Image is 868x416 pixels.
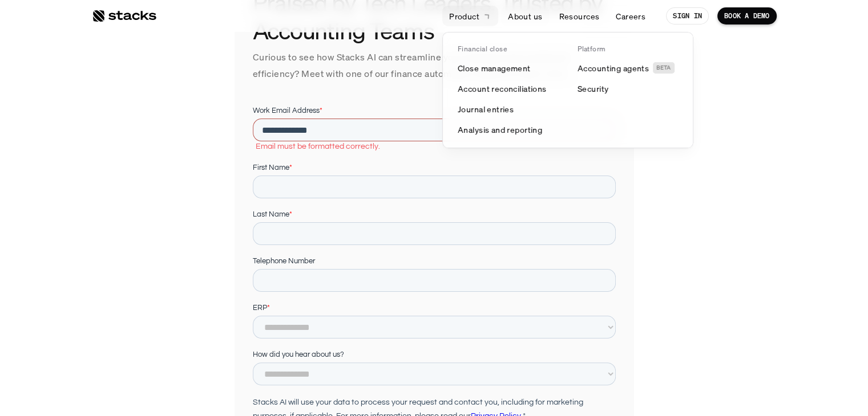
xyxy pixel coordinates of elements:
[253,49,616,82] p: Curious to see how Stacks AI can streamline your financial close and boost efficiency? Meet with ...
[559,10,599,22] p: Resources
[501,6,549,26] a: About us
[449,10,479,22] p: Product
[666,7,709,25] a: SIGN IN
[451,99,565,119] a: Journal entries
[451,119,565,140] a: Analysis and reporting
[656,64,671,71] h2: BETA
[451,58,565,78] a: Close management
[616,10,645,22] p: Careers
[508,10,542,22] p: About us
[673,12,702,20] p: SIGN IN
[458,83,547,95] p: Account reconciliations
[609,6,652,26] a: Careers
[578,45,605,53] p: Platform
[552,6,606,26] a: Resources
[458,103,514,115] p: Journal entries
[458,124,542,136] p: Analysis and reporting
[717,7,777,25] a: BOOK A DEMO
[578,62,649,74] p: Accounting agents
[571,58,685,78] a: Accounting agentsBETA
[458,45,507,53] p: Financial close
[571,78,685,99] a: Security
[724,12,770,20] p: BOOK A DEMO
[578,83,608,95] p: Security
[451,78,565,99] a: Account reconciliations
[458,62,531,74] p: Close management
